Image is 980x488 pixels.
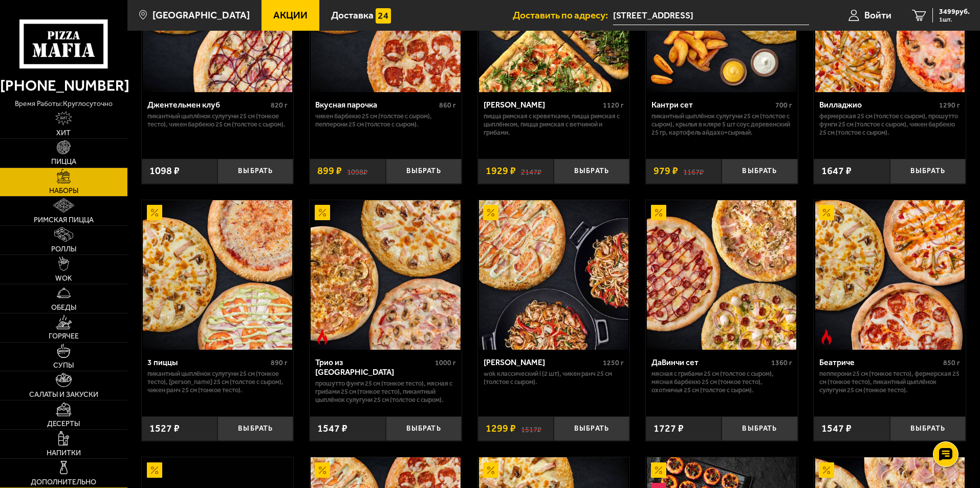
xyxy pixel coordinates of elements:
[147,100,269,110] div: Джентельмен клуб
[439,101,456,110] span: 860 г
[821,166,852,176] span: 1647 ₽
[484,370,624,386] p: Wok классический L (2 шт), Чикен Ранч 25 см (толстое с сыром).
[386,416,462,441] button: Выбрать
[651,205,666,220] img: Акционный
[376,8,391,24] img: 15daf4d41897b9f0e9f617042186c801.svg
[603,101,624,110] span: 1120 г
[271,101,288,110] span: 820 г
[486,166,516,176] span: 1929 ₽
[819,329,834,345] img: Острое блюдо
[143,200,292,350] img: 3 пиццы
[821,423,852,434] span: 1547 ₽
[315,100,437,110] div: Вкусная парочка
[651,357,769,367] div: ДаВинчи сет
[386,159,462,184] button: Выбрать
[864,10,891,20] span: Войти
[815,200,965,350] img: Беатриче
[317,166,342,176] span: 899 ₽
[142,200,294,350] a: Акционный3 пиццы
[483,205,498,220] img: Акционный
[435,358,456,367] span: 1000 г
[47,420,80,428] span: Десерты
[147,357,269,367] div: 3 пиццы
[315,112,456,129] p: Чикен Барбекю 25 см (толстое с сыром), Пепперони 25 см (толстое с сыром).
[317,423,347,434] span: 1547 ₽
[56,130,71,137] span: Хит
[315,329,330,345] img: Острое блюдо
[331,10,374,20] span: Доставка
[939,16,970,23] span: 1 шт.
[521,166,541,176] s: 2147 ₽
[651,462,666,478] img: Акционный
[315,379,456,404] p: Прошутто Фунги 25 см (тонкое тесто), Мясная с грибами 25 см (тонкое тесто), Пикантный цыплёнок су...
[315,205,330,220] img: Акционный
[775,101,792,110] span: 700 г
[271,358,288,367] span: 890 г
[654,423,684,434] span: 1727 ₽
[479,200,628,350] img: Вилла Капри
[554,159,629,184] button: Выбрать
[484,357,601,367] div: [PERSON_NAME]
[149,423,180,434] span: 1527 ₽
[478,200,630,350] a: АкционныйВилла Капри
[51,304,76,311] span: Обеды
[147,462,162,478] img: Акционный
[819,100,937,110] div: Вилладжио
[29,391,98,398] span: Салаты и закуски
[53,362,74,369] span: Супы
[34,217,94,224] span: Римская пицца
[513,10,613,20] span: Доставить по адресу:
[149,166,180,176] span: 1098 ₽
[311,200,460,350] img: Трио из Рио
[486,423,516,434] span: 1299 ₽
[651,112,792,137] p: Пикантный цыплёнок сулугуни 25 см (толстое с сыром), крылья в кляре 5 шт соус деревенский 25 гр, ...
[722,416,797,441] button: Выбрать
[819,357,941,367] div: Беатриче
[647,200,796,350] img: ДаВинчи сет
[217,159,293,184] button: Выбрать
[814,200,966,350] a: АкционныйОстрое блюдоБеатриче
[943,358,960,367] span: 850 г
[683,166,704,176] s: 1167 ₽
[51,158,76,165] span: Пицца
[347,166,367,176] s: 1098 ₽
[47,450,81,457] span: Напитки
[483,462,498,478] img: Акционный
[654,166,678,176] span: 979 ₽
[651,370,792,394] p: Мясная с грибами 25 см (толстое с сыром), Мясная Барбекю 25 см (тонкое тесто), Охотничья 25 см (т...
[939,8,970,15] span: 3499 руб.
[147,112,288,129] p: Пикантный цыплёнок сулугуни 25 см (тонкое тесто), Чикен Барбекю 25 см (толстое с сыром).
[147,370,288,394] p: Пикантный цыплёнок сулугуни 25 см (тонкое тесто), [PERSON_NAME] 25 см (толстое с сыром), Чикен Ра...
[217,416,293,441] button: Выбрать
[603,358,624,367] span: 1250 г
[310,200,462,350] a: АкционныйОстрое блюдоТрио из Рио
[890,416,966,441] button: Выбрать
[521,423,541,434] s: 1517 ₽
[153,10,250,20] span: [GEOGRAPHIC_DATA]
[484,112,624,137] p: Пицца Римская с креветками, Пицца Римская с цыплёнком, Пицца Римская с ветчиной и грибами.
[147,205,162,220] img: Акционный
[939,101,960,110] span: 1290 г
[819,370,960,394] p: Пепперони 25 см (тонкое тесто), Фермерская 25 см (тонкое тесто), Пикантный цыплёнок сулугуни 25 с...
[819,112,960,137] p: Фермерская 25 см (толстое с сыром), Прошутто Фунги 25 см (толстое с сыром), Чикен Барбекю 25 см (...
[819,205,834,220] img: Акционный
[890,159,966,184] button: Выбрать
[554,416,629,441] button: Выбрать
[315,462,330,478] img: Акционный
[31,479,96,486] span: Дополнительно
[613,6,809,25] input: Ваш адрес доставки
[49,333,79,340] span: Горячее
[51,246,76,253] span: Роллы
[819,462,834,478] img: Акционный
[651,100,773,110] div: Кантри сет
[273,10,308,20] span: Акции
[646,200,798,350] a: АкционныйДаВинчи сет
[55,275,72,282] span: WOK
[722,159,797,184] button: Выбрать
[484,100,601,110] div: [PERSON_NAME]
[49,187,78,195] span: Наборы
[771,358,792,367] span: 1360 г
[315,357,432,377] div: Трио из [GEOGRAPHIC_DATA]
